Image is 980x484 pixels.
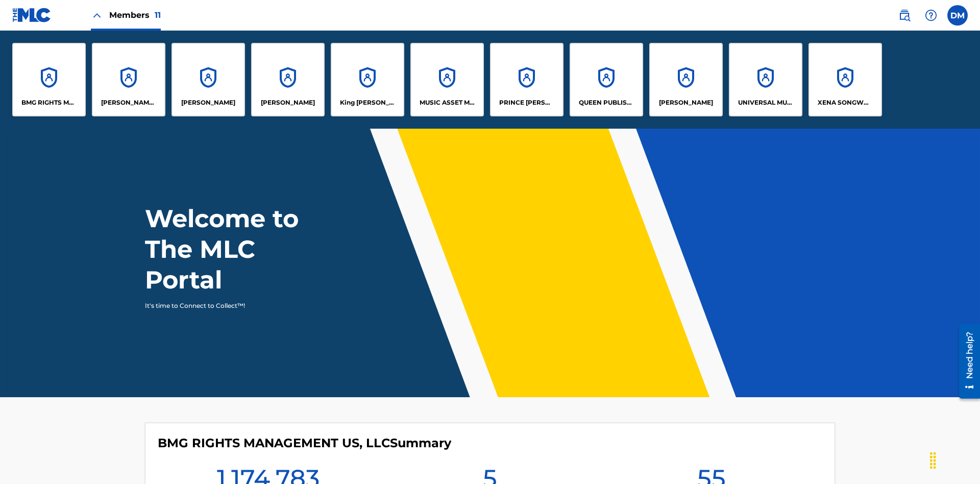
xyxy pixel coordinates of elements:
a: AccountsUNIVERSAL MUSIC PUB GROUP [729,43,802,116]
div: Help [921,5,941,26]
p: It's time to Connect to Collect™! [145,301,322,310]
iframe: Resource Center [951,320,980,404]
p: BMG RIGHTS MANAGEMENT US, LLC [21,98,77,107]
p: King McTesterson [340,98,396,107]
p: MUSIC ASSET MANAGEMENT (MAM) [420,98,475,107]
img: Close [91,9,103,21]
p: UNIVERSAL MUSIC PUB GROUP [738,98,794,107]
div: User Menu [947,5,968,26]
p: PRINCE MCTESTERSON [499,98,555,107]
div: Drag [925,445,941,476]
img: search [898,9,911,21]
p: ELVIS COSTELLO [181,98,235,107]
img: help [925,9,937,21]
a: AccountsMUSIC ASSET MANAGEMENT (MAM) [410,43,484,116]
a: Accounts[PERSON_NAME] [251,43,325,116]
h4: BMG RIGHTS MANAGEMENT US, LLC [158,435,451,451]
span: Members [109,9,161,21]
img: MLC Logo [12,8,52,22]
p: XENA SONGWRITER [818,98,873,107]
a: AccountsBMG RIGHTS MANAGEMENT US, LLC [12,43,86,116]
a: AccountsPRINCE [PERSON_NAME] [490,43,563,116]
p: CLEO SONGWRITER [101,98,157,107]
a: AccountsKing [PERSON_NAME] [331,43,404,116]
a: Public Search [894,5,915,26]
a: AccountsQUEEN PUBLISHA [570,43,643,116]
p: EYAMA MCSINGER [261,98,315,107]
iframe: Chat Widget [929,435,980,484]
a: AccountsXENA SONGWRITER [808,43,882,116]
a: Accounts[PERSON_NAME] [649,43,723,116]
a: Accounts[PERSON_NAME] [171,43,245,116]
h1: Welcome to The MLC Portal [145,203,336,295]
p: QUEEN PUBLISHA [579,98,634,107]
a: Accounts[PERSON_NAME] SONGWRITER [92,43,165,116]
p: RONALD MCTESTERSON [659,98,713,107]
span: 11 [155,10,161,20]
